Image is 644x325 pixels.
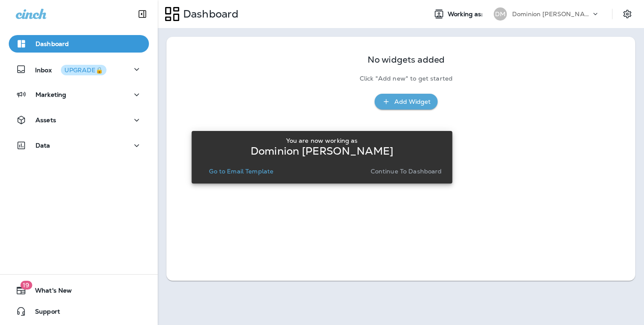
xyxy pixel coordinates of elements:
[180,7,238,21] p: Dashboard
[9,282,149,299] button: 19What's New
[9,137,149,154] button: Data
[26,308,60,318] span: Support
[35,65,106,74] p: Inbox
[448,11,485,18] span: Working as:
[209,168,273,175] p: Go to Email Template
[64,67,103,73] div: UPGRADE🔒
[9,60,149,78] button: InboxUPGRADE🔒
[130,5,155,23] button: Collapse Sidebar
[9,86,149,103] button: Marketing
[35,117,56,124] p: Assets
[35,91,66,98] p: Marketing
[61,65,106,75] button: UPGRADE🔒
[9,303,149,320] button: Support
[494,7,507,21] div: DM
[619,6,635,22] button: Settings
[9,111,149,129] button: Assets
[35,142,50,149] p: Data
[205,165,277,177] button: Go to Email Template
[9,35,149,53] button: Dashboard
[35,40,69,47] p: Dashboard
[286,137,357,144] p: You are now working as
[251,148,393,155] p: Dominion [PERSON_NAME]
[26,287,72,297] span: What's New
[371,168,442,175] p: Continue to Dashboard
[20,281,32,290] span: 19
[367,165,446,177] button: Continue to Dashboard
[512,11,591,18] p: Dominion [PERSON_NAME]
